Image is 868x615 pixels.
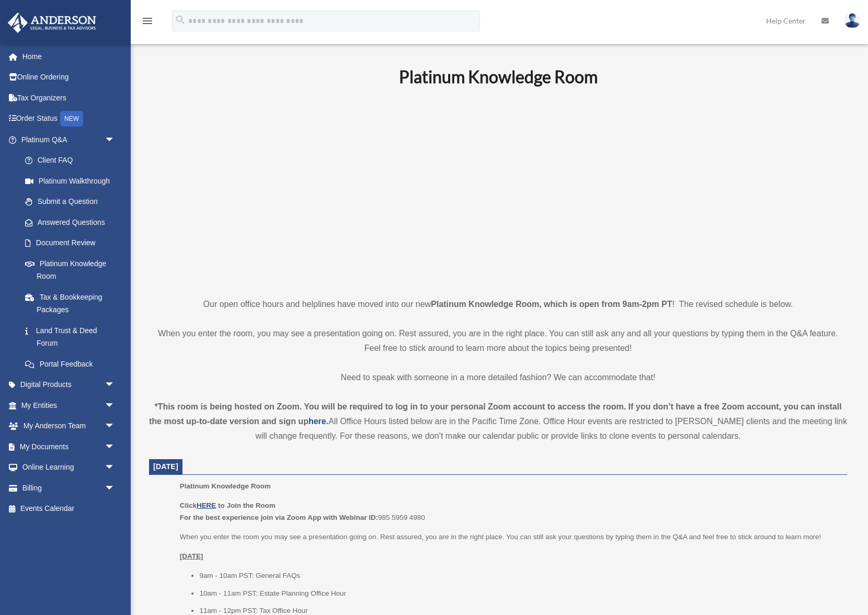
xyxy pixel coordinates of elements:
[7,374,131,395] a: Digital Productsarrow_drop_down
[341,101,655,278] iframe: 231110_Toby_KnowledgeRoom
[180,552,203,560] u: [DATE]
[7,416,131,437] a: My Anderson Teamarrow_drop_down
[7,46,131,67] a: Home
[5,13,99,33] img: Anderson Advisors Platinum Portal
[15,320,131,354] a: Land Trust & Deed Forum
[180,514,378,521] b: For the best experience join via Zoom App with Webinar ID:
[844,13,860,28] img: User Pic
[309,417,326,426] a: here
[399,66,598,87] b: Platinum Knowledge Room
[7,87,131,108] a: Tax Organizers
[149,400,847,443] div: All Office Hours listed below are in the Pacific Time Zone. Office Hour events are restricted to ...
[7,477,131,498] a: Billingarrow_drop_down
[326,417,328,426] strong: .
[105,374,125,396] span: arrow_drop_down
[105,436,125,458] span: arrow_drop_down
[153,462,178,471] span: [DATE]
[15,287,131,320] a: Tax & Bookkeeping Packages
[7,498,131,519] a: Events Calendar
[199,570,840,582] li: 9am - 10am PST: General FAQs
[199,587,840,600] li: 10am - 11am PST: Estate Planning Office Hour
[60,111,83,127] div: NEW
[149,297,847,312] p: Our open office hours and helplines have moved into our new ! The revised schedule is below.
[105,457,125,479] span: arrow_drop_down
[15,150,131,171] a: Client FAQ
[15,233,131,254] a: Document Review
[175,14,186,26] i: search
[15,170,131,191] a: Platinum Walkthrough
[141,15,154,27] i: menu
[7,67,131,88] a: Online Ordering
[218,502,276,509] b: to Join the Room
[149,370,847,385] p: Need to speak with someone in a more detailed fashion? We can accommodate that!
[180,502,218,509] b: Click
[197,502,216,509] a: HERE
[431,300,672,309] strong: Platinum Knowledge Room, which is open from 9am-2pm PT
[105,129,125,151] span: arrow_drop_down
[149,326,847,356] p: When you enter the room, you may see a presentation going on. Rest assured, you are in the right ...
[149,402,842,426] strong: *This room is being hosted on Zoom. You will be required to log in to your personal Zoom account ...
[15,253,125,287] a: Platinum Knowledge Room
[15,354,131,374] a: Portal Feedback
[7,457,131,478] a: Online Learningarrow_drop_down
[141,18,154,27] a: menu
[7,108,131,130] a: Order StatusNEW
[7,129,131,150] a: Platinum Q&Aarrow_drop_down
[7,395,131,416] a: My Entitiesarrow_drop_down
[180,499,840,524] p: 985 5959 4980
[105,395,125,416] span: arrow_drop_down
[180,531,840,543] p: When you enter the room you may see a presentation going on. Rest assured, you are in the right p...
[7,436,131,457] a: My Documentsarrow_drop_down
[15,191,131,212] a: Submit a Question
[105,477,125,499] span: arrow_drop_down
[105,416,125,437] span: arrow_drop_down
[15,212,131,233] a: Answered Questions
[180,482,271,490] span: Platinum Knowledge Room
